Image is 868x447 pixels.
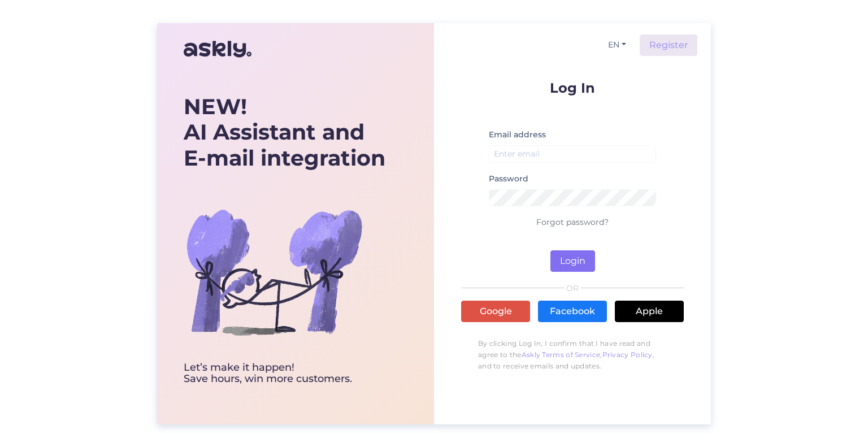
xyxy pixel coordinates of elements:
a: Facebook [538,301,607,322]
span: OR [565,284,581,292]
div: AI Assistant and E-mail integration [184,94,385,171]
p: Log In [461,81,684,95]
a: Forgot password? [536,217,609,227]
a: Google [461,301,530,322]
p: By clicking Log In, I confirm that I have read and agree to the , , and to receive emails and upd... [461,332,684,377]
button: Login [550,250,595,272]
b: NEW! [184,93,247,120]
a: Privacy Policy [602,350,653,359]
img: Askly [184,36,251,63]
img: bg-askly [184,181,364,362]
button: EN [604,37,631,53]
label: Email address [489,129,546,141]
input: Enter email [489,145,656,163]
a: Register [640,34,697,56]
a: Askly Terms of Service [522,350,601,359]
a: Apple [615,301,684,322]
div: Let’s make it happen! Save hours, win more customers. [184,362,385,385]
label: Password [489,173,528,185]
